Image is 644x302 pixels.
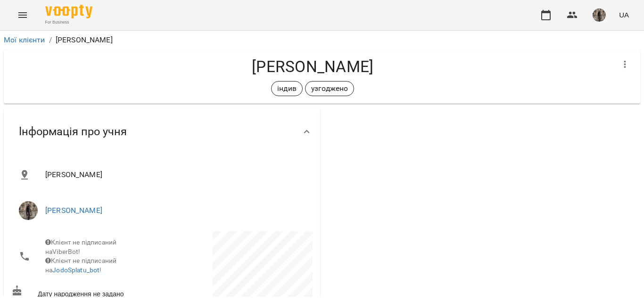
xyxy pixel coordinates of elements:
span: UA [619,10,629,20]
img: Voopty Logo [45,5,92,18]
li: / [49,34,52,46]
a: [PERSON_NAME] [45,206,102,215]
div: Інформація про учня [4,107,320,156]
p: узгоджено [311,83,348,94]
img: Сніжана Кіндрат [19,201,38,220]
nav: breadcrumb [4,34,640,46]
span: Інформація про учня [19,124,127,139]
img: ce965af79648ee80b991a93de151fe2f.jpg [593,8,606,22]
p: [PERSON_NAME] [56,34,113,46]
span: [PERSON_NAME] [45,169,305,180]
div: індив [271,81,303,96]
span: Клієнт не підписаний на ViberBot! [45,238,116,255]
a: Мої клієнти [4,35,45,44]
button: UA [615,6,633,24]
span: Клієнт не підписаний на ! [45,257,116,274]
p: індив [277,83,297,94]
span: For Business [45,19,92,25]
h4: [PERSON_NAME] [11,57,614,76]
div: узгоджено [305,81,354,96]
a: JodoSplatu_bot [52,266,99,274]
button: Menu [11,4,34,26]
div: Дату народження не задано [9,283,162,301]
